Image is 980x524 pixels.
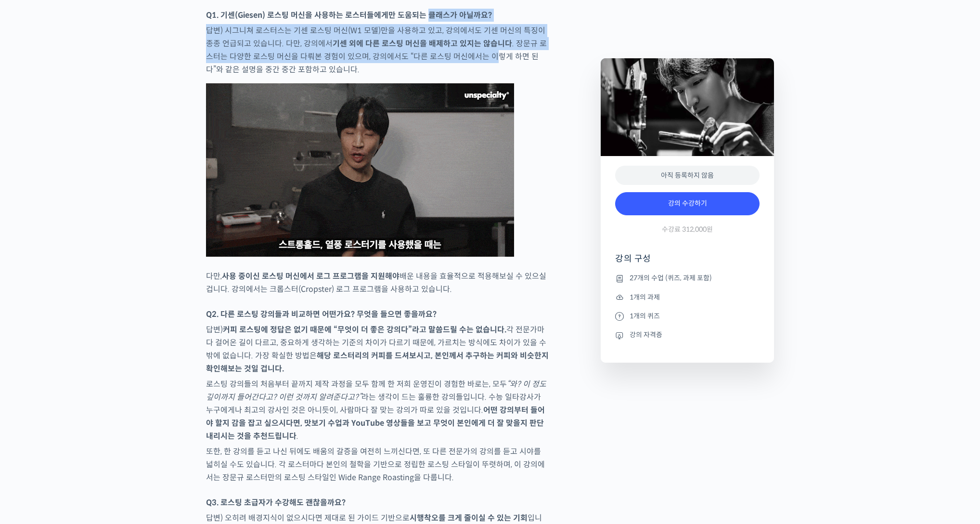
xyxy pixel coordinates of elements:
li: 27개의 수업 (퀴즈, 과제 포함) [615,273,760,284]
a: 대화 [64,305,124,329]
a: 설정 [124,305,185,329]
p: 답변) 각 전문가마다 걸어온 길이 다르고, 중요하게 생각하는 기준의 차이가 다르기 때문에, 가르치는 방식에도 차이가 있을 수 밖에 없습니다. 가장 확실한 방법은 [206,323,550,375]
a: 강의 수강하기 [615,192,760,215]
span: 설정 [149,320,160,327]
strong: Q1. 기센(Giesen) 로스팅 머신을 사용하는 로스터들에게만 도움되는 클래스가 아닐까요? [206,10,492,20]
p: 또한, 한 강의를 듣고 나신 뒤에도 배움의 갈증을 여전히 느끼신다면, 또 다른 전문가의 강의를 듣고 시야를 넓히실 수도 있습니다. 각 로스터마다 본인의 철학을 기반으로 정립한... [206,445,550,484]
strong: Q3. 로스팅 초급자가 수강해도 괜찮을까요? [206,498,346,508]
div: 아직 등록하지 않음 [615,166,760,185]
p: 답변) 시그니쳐 로스터스는 기센 로스팅 머신(W1 모델)만을 사용하고 있고, 강의에서도 기센 머신의 특징이 종종 언급되고 있습니다. 다만, 강의에서 . 장문규 로스터는 다양한... [206,24,550,76]
p: 다만, 배운 내용을 효율적으로 적용해보실 수 있으실 겁니다. 강의에서는 크롭스터(Cropster) 로그 프로그램을 사용하고 있습니다. [206,270,550,296]
strong: Q2. 다른 로스팅 강의들과 비교하면 어떤가요? 무엇을 들으면 좋을까요? [206,309,437,319]
span: 수강료 312,000원 [662,225,713,234]
a: 홈 [3,305,64,329]
strong: 해당 로스터리의 커피를 드셔보시고, 본인께서 추구하는 커피와 비슷한지 확인해보는 것일 겁니다. [206,351,549,374]
li: 1개의 퀴즈 [615,310,760,322]
em: “와? 이 정도 깊이까지 들어간다고? 이런 것까지 알려준다고?” [206,379,546,402]
li: 1개의 과제 [615,291,760,303]
strong: 커피 로스팅에 정답은 없기 때문에 “무엇이 더 좋은 강의다”라고 말씀드릴 수는 없습니다. [223,325,506,335]
li: 강의 자격증 [615,329,760,341]
strong: 사용 중이신 로스팅 머신에서 로그 프로그램을 지원해야 [222,271,400,281]
strong: 어떤 강의부터 들어야 할지 감을 잡고 싶으시다면, 맛보기 수업과 YouTube 영상들을 보고 무엇이 본인에게 더 잘 맞을지 판단내리시는 것을 추천드립니다 [206,405,545,441]
span: 홈 [30,320,36,327]
h4: 강의 구성 [615,253,760,272]
p: 로스팅 강의들의 처음부터 끝까지 제작 과정을 모두 함께 한 저희 운영진이 경험한 바로는, 모두 라는 생각이 드는 훌륭한 강의들입니다. 수능 일타강사가 누구에게나 최고의 강사인... [206,378,550,443]
strong: 시행착오를 크게 줄이실 수 있는 기회 [410,513,528,523]
span: 대화 [88,320,100,328]
strong: 기센 외에 다른 로스팅 머신을 배제하고 있지는 않습니다 [333,39,512,49]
